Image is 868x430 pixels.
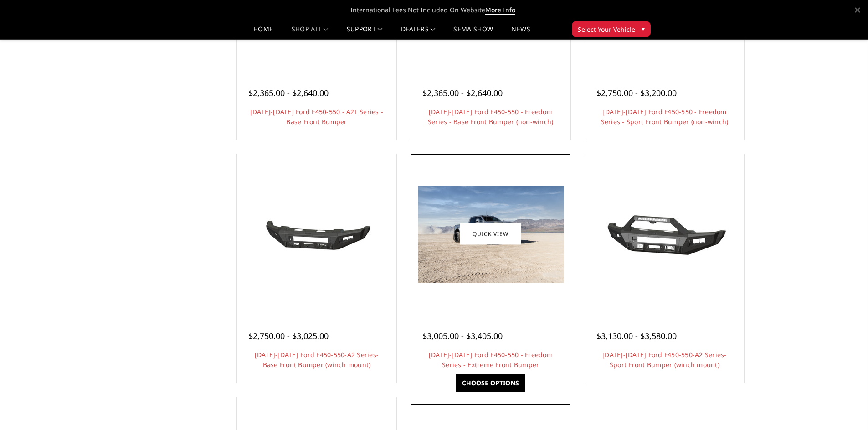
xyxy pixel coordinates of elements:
[347,26,383,39] a: Support
[248,87,329,98] span: $2,365.00 - $2,640.00
[511,26,530,39] a: News
[453,26,493,39] a: SEMA Show
[602,350,727,369] a: [DATE]-[DATE] Ford F450-550-A2 Series-Sport Front Bumper (winch mount)
[485,5,515,15] a: More Info
[413,157,568,311] a: 2023-2025 Ford F450-550 - Freedom Series - Extreme Front Bumper 2023-2025 Ford F450-550 - Freedom...
[460,223,521,245] a: Quick view
[292,26,329,39] a: shop all
[596,87,677,98] span: $2,750.00 - $3,200.00
[642,24,645,34] span: ▾
[572,21,651,37] button: Select Your Vehicle
[422,330,503,341] span: $3,005.00 - $3,405.00
[596,330,677,341] span: $3,130.00 - $3,580.00
[401,26,436,39] a: Dealers
[255,350,379,369] a: [DATE]-[DATE] Ford F450-550-A2 Series-Base Front Bumper (winch mount)
[578,25,635,34] span: Select Your Vehicle
[456,374,525,392] a: Choose Options
[587,157,742,311] a: 2023-2025 Ford F450-550-A2 Series-Sport Front Bumper (winch mount)
[428,107,554,126] a: [DATE]-[DATE] Ford F450-550 - Freedom Series - Base Front Bumper (non-winch)
[106,1,762,19] span: International Fees Not Included On Website
[239,157,394,311] a: 2023-2025 Ford F450-550-A2 Series-Base Front Bumper (winch mount) 2023-2025 Ford F450-550-A2 Seri...
[422,87,503,98] span: $2,365.00 - $2,640.00
[429,350,553,369] a: [DATE]-[DATE] Ford F450-550 - Freedom Series - Extreme Front Bumper
[591,200,737,268] img: 2023-2025 Ford F450-550-A2 Series-Sport Front Bumper (winch mount)
[248,330,329,341] span: $2,750.00 - $3,025.00
[418,186,564,283] img: 2023-2025 Ford F450-550 - Freedom Series - Extreme Front Bumper
[253,26,273,39] a: Home
[601,107,729,126] a: [DATE]-[DATE] Ford F450-550 - Freedom Series - Sport Front Bumper (non-winch)
[250,107,384,126] a: [DATE]-[DATE] Ford F450-550 - A2L Series - Base Front Bumper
